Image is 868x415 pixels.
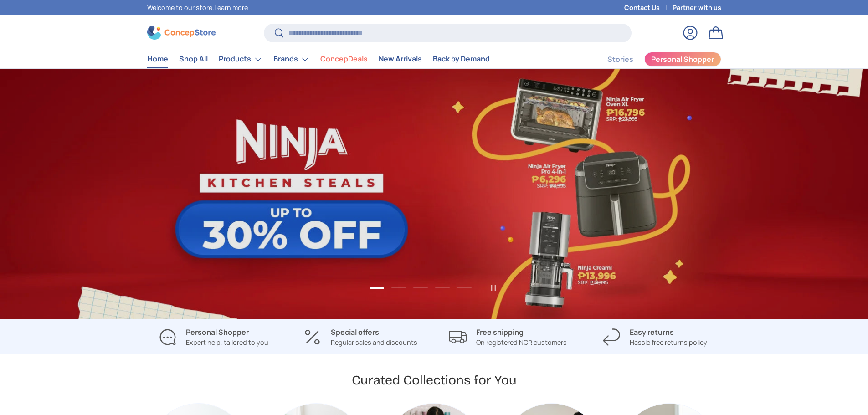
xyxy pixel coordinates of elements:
p: On registered NCR customers [476,338,567,348]
img: ConcepStore [147,26,216,40]
strong: Free shipping [476,327,524,337]
a: Stories [607,51,633,68]
nav: Primary [147,50,490,68]
p: Hassle free returns policy [630,338,707,348]
strong: Easy returns [630,327,674,337]
a: Learn more [214,3,248,12]
p: Expert help, tailored to you [186,338,268,348]
a: New Arrivals [379,50,422,68]
strong: Personal Shopper [186,327,249,337]
a: Special offers Regular sales and discounts [294,327,427,348]
span: Personal Shopper [651,56,714,63]
a: Personal Shopper Expert help, tailored to you [147,327,280,348]
a: Free shipping On registered NCR customers [442,327,574,348]
a: Home [147,50,168,68]
p: Welcome to our store. [147,3,248,13]
summary: Brands [268,50,315,68]
a: ConcepDeals [320,50,368,68]
strong: Special offers [331,327,379,337]
a: Products [219,50,262,68]
a: Easy returns Hassle free returns policy [589,327,721,348]
h2: Curated Collections for You [352,372,517,389]
p: Regular sales and discounts [331,338,417,348]
a: Brands [273,50,309,68]
a: Contact Us [624,3,673,13]
a: Partner with us [673,3,721,13]
a: Back by Demand [433,50,490,68]
summary: Products [213,50,268,68]
nav: Secondary [586,50,721,68]
a: Shop All [179,50,208,68]
a: Personal Shopper [644,52,721,67]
